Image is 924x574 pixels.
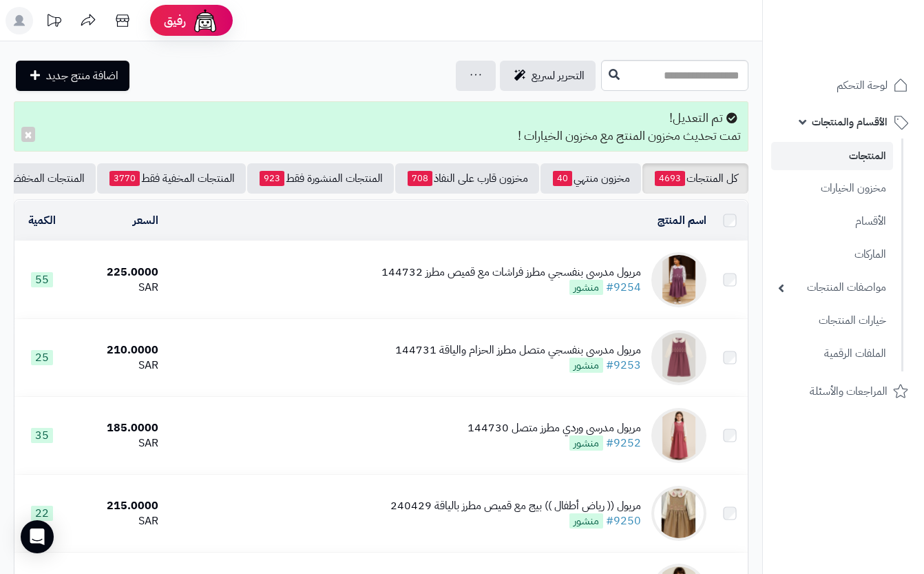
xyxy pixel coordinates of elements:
[191,7,219,34] img: ai-face.png
[74,265,158,280] div: 225.0000
[74,498,158,514] div: 215.0000
[837,76,888,95] span: لوحة التحكم
[31,428,53,443] span: 35
[390,498,641,514] div: مريول (( رياض أطفال )) بيج مع قميص مطرز بالياقة 240429
[74,280,158,296] div: SAR
[569,280,603,295] span: منشور
[642,163,748,194] a: كل المنتجات4693
[31,506,53,521] span: 22
[651,408,706,463] img: مريول مدرسي وردي مطرز متصل 144730
[606,357,641,373] a: #9253
[500,61,596,91] a: التحرير لسريع
[606,513,641,529] a: #9250
[655,171,685,186] span: 4693
[247,163,394,194] a: المنتجات المنشورة فقط923
[540,163,641,194] a: مخزون منتهي40
[771,273,893,303] a: مواصفات المنتجات
[651,330,706,385] img: مريول مدرسي بنفسجي متصل مطرز الحزام والياقة 144731
[46,68,118,84] span: اضافة منتج جديد
[569,435,603,451] span: منشور
[21,127,35,142] button: ×
[771,306,893,336] a: خيارات المنتجات
[74,513,158,529] div: SAR
[21,520,54,553] div: Open Intercom Messenger
[74,342,158,358] div: 210.0000
[164,12,186,29] span: رفيق
[569,358,603,373] span: منشور
[812,112,888,132] span: الأقسام والمنتجات
[31,350,53,365] span: 25
[395,163,539,194] a: مخزون قارب على النفاذ708
[74,420,158,436] div: 185.0000
[771,207,893,236] a: الأقسام
[771,142,893,170] a: المنتجات
[31,272,53,287] span: 55
[395,342,641,358] div: مريول مدرسي بنفسجي متصل مطرز الحزام والياقة 144731
[651,252,706,307] img: مريول مدرسي بنفسجي مطرز فراشات مع قميص مطرز 144732
[408,171,432,186] span: 708
[260,171,284,186] span: 923
[553,171,572,186] span: 40
[381,265,641,280] div: مريول مدرسي بنفسجي مطرز فراشات مع قميص مطرز 144732
[830,34,911,63] img: logo-2.png
[771,69,916,102] a: لوحة التحكم
[771,240,893,269] a: الماركات
[74,435,158,451] div: SAR
[468,420,641,436] div: مريول مدرسي وردي مطرز متصل 144730
[771,339,893,369] a: الملفات الرقمية
[606,279,641,296] a: #9254
[658,212,706,229] a: اسم المنتج
[16,61,129,91] a: اضافة منتج جديد
[771,174,893,203] a: مخزون الخيارات
[36,7,71,38] a: تحديثات المنصة
[606,435,641,451] a: #9252
[133,212,158,229] a: السعر
[532,68,585,84] span: التحرير لسريع
[771,375,916,408] a: المراجعات والأسئلة
[810,382,888,401] span: المراجعات والأسئلة
[109,171,140,186] span: 3770
[14,101,748,152] div: تم التعديل! تمت تحديث مخزون المنتج مع مخزون الخيارات !
[569,513,603,529] span: منشور
[28,212,56,229] a: الكمية
[651,486,706,541] img: مريول (( رياض أطفال )) بيج مع قميص مطرز بالياقة 240429
[97,163,246,194] a: المنتجات المخفية فقط3770
[74,358,158,373] div: SAR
